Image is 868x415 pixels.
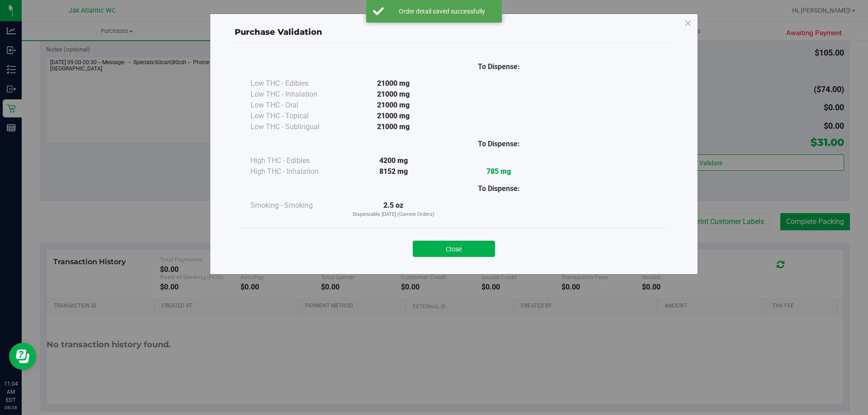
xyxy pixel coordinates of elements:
iframe: Resource center [9,343,36,370]
div: 21000 mg [341,78,446,89]
div: 21000 mg [341,111,446,121]
button: Close [413,241,495,257]
div: Low THC - Sublingual [250,121,341,132]
div: 4200 mg [341,155,446,166]
div: High THC - Inhalation [250,166,341,177]
div: Order detail saved successfully [389,7,495,16]
div: 8152 mg [341,166,446,177]
p: Dispensable [DATE] (Current Orders) [341,211,446,219]
div: Smoking - Smoking [250,200,341,211]
div: To Dispense: [446,61,552,72]
div: 21000 mg [341,89,446,100]
div: To Dispense: [446,139,552,149]
strong: 785 mg [486,167,511,176]
div: Low THC - Topical [250,111,341,121]
div: Low THC - Edibles [250,78,341,89]
span: Purchase Validation [235,27,322,37]
div: High THC - Edibles [250,155,341,166]
div: 2.5 oz [341,200,446,219]
div: 21000 mg [341,121,446,132]
div: To Dispense: [446,183,552,194]
div: Low THC - Oral [250,100,341,111]
div: Low THC - Inhalation [250,89,341,100]
div: 21000 mg [341,100,446,111]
